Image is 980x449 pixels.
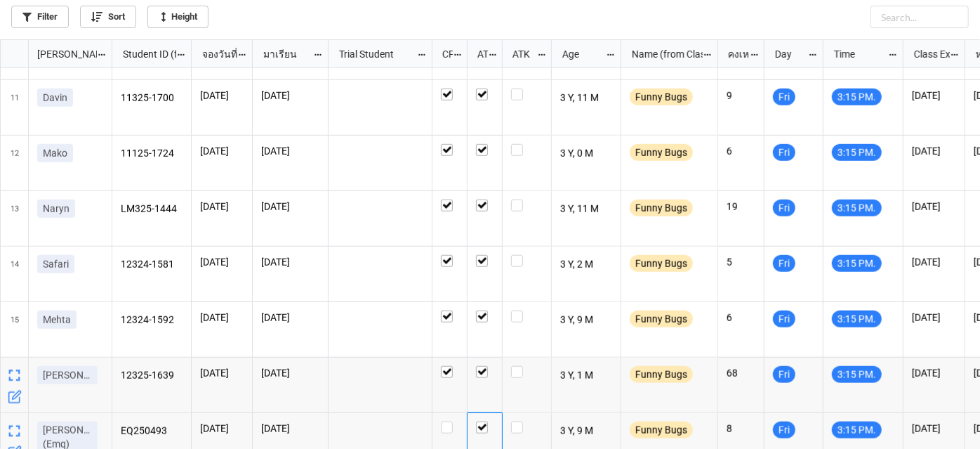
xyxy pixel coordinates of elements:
[560,89,613,108] p: 3 Y, 11 M
[773,366,795,383] div: Fri
[121,144,183,164] p: 11125-1724
[121,422,183,441] p: EQ250493
[331,46,416,62] div: Trial Student
[623,46,703,62] div: Name (from Class)
[560,200,613,219] p: 3 Y, 11 M
[727,311,755,325] p: 6
[912,255,956,269] p: [DATE]
[773,311,795,327] div: Fri
[200,200,244,214] p: [DATE]
[11,191,19,246] span: 13
[121,89,183,108] p: 11325-1700
[43,91,67,105] p: Davin
[727,144,755,158] p: 6
[200,255,244,269] p: [DATE]
[630,144,693,161] div: Funny Bugs
[469,46,489,62] div: ATT
[832,89,882,105] div: 3:15 PM.
[727,89,755,103] p: 9
[630,311,693,327] div: Funny Bugs
[261,422,319,436] p: [DATE]
[870,6,969,28] input: Search...
[200,366,244,380] p: [DATE]
[43,313,71,327] p: Mehta
[43,368,92,382] p: [PERSON_NAME]
[504,46,536,62] div: ATK
[832,255,882,272] div: 3:15 PM.
[560,422,613,441] p: 3 Y, 9 M
[261,366,319,380] p: [DATE]
[121,200,183,219] p: LM325-1444
[434,46,453,62] div: CF
[114,46,176,62] div: Student ID (from [PERSON_NAME] Name)
[121,366,183,386] p: 12325-1639
[773,255,795,272] div: Fri
[200,422,244,436] p: [DATE]
[560,366,613,386] p: 3 Y, 1 M
[121,255,183,275] p: 12324-1581
[720,46,749,62] div: คงเหลือ (from Nick Name)
[261,255,319,269] p: [DATE]
[912,366,956,380] p: [DATE]
[773,144,795,161] div: Fri
[147,6,208,28] a: Height
[773,422,795,438] div: Fri
[11,302,19,357] span: 15
[560,144,613,164] p: 3 Y, 0 M
[727,200,755,214] p: 19
[630,89,693,105] div: Funny Bugs
[261,144,319,158] p: [DATE]
[630,366,693,383] div: Funny Bugs
[261,200,319,214] p: [DATE]
[727,366,755,380] p: 68
[767,46,809,62] div: Day
[11,247,19,301] span: 14
[43,202,69,216] p: Naryn
[29,46,97,62] div: [PERSON_NAME] Name
[200,144,244,158] p: [DATE]
[630,255,693,272] div: Funny Bugs
[554,46,606,62] div: Age
[912,311,956,325] p: [DATE]
[832,311,882,327] div: 3:15 PM.
[11,136,19,190] span: 12
[832,144,882,161] div: 3:15 PM.
[11,80,19,135] span: 11
[194,46,238,62] div: จองวันที่
[121,311,183,330] p: 12324-1592
[630,422,693,438] div: Funny Bugs
[11,6,69,28] a: Filter
[255,46,313,62] div: มาเรียน
[912,200,956,214] p: [DATE]
[261,311,319,325] p: [DATE]
[630,200,693,216] div: Funny Bugs
[912,422,956,436] p: [DATE]
[832,422,882,438] div: 3:15 PM.
[261,89,319,103] p: [DATE]
[906,46,951,62] div: Class Expiration
[1,40,112,68] div: grid
[560,311,613,330] p: 3 Y, 9 M
[832,366,882,383] div: 3:15 PM.
[560,255,613,275] p: 3 Y, 2 M
[80,6,136,28] a: Sort
[727,255,755,269] p: 5
[912,144,956,158] p: [DATE]
[200,89,244,103] p: [DATE]
[832,200,882,216] div: 3:15 PM.
[43,146,67,160] p: Mako
[200,311,244,325] p: [DATE]
[912,89,956,103] p: [DATE]
[43,257,69,271] p: Safari
[773,89,795,105] div: Fri
[826,46,888,62] div: Time
[773,200,795,216] div: Fri
[727,422,755,436] p: 8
